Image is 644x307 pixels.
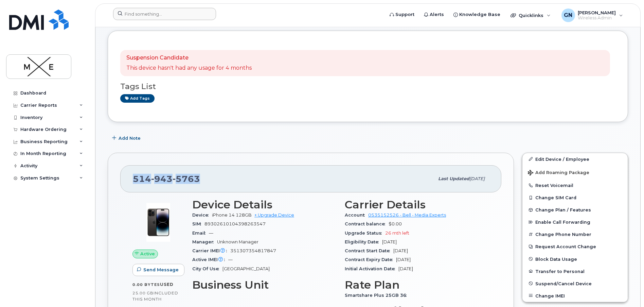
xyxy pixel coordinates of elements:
span: 943 [151,174,173,184]
span: 514 [133,174,200,184]
h3: Device Details [192,199,337,211]
span: 26 mth left [385,231,409,236]
span: 0.00 Bytes [132,282,160,287]
a: Alerts [419,8,449,21]
span: Initial Activation Date [345,266,398,271]
span: Send Message [143,267,179,273]
span: Last updated [438,176,469,181]
span: Upgrade Status [345,231,385,236]
span: used [160,282,174,287]
span: [DATE] [382,239,397,244]
span: 89302610104398263547 [204,221,266,226]
span: — [228,257,233,262]
span: 25.00 GB [132,291,154,295]
div: Quicklinks [506,8,555,22]
button: Reset Voicemail [522,179,628,191]
span: Enable Call Forwarding [535,220,590,225]
span: Active [140,251,155,257]
span: Contract Start Date [345,248,393,253]
p: This device hasn't had any usage for 4 months [126,64,252,72]
button: Change IMEI [522,290,628,302]
span: Add Note [119,135,141,141]
span: GN [564,11,572,19]
button: Enable Call Forwarding [522,216,628,228]
span: Smartshare Plus 25GB 36 [345,293,410,298]
span: [DATE] [393,248,408,253]
span: Quicklinks [519,13,543,18]
span: Eligibility Date [345,239,382,244]
span: [PERSON_NAME] [578,10,616,15]
button: Send Message [132,264,184,276]
a: 0535152526 - Bell - Media Experts [368,212,446,218]
span: [DATE] [396,257,411,262]
span: Active IMEI [192,257,228,262]
div: Galin Nikolov [557,8,628,22]
span: — [209,231,213,236]
span: Add Roaming Package [528,170,589,176]
input: Find something... [113,8,216,20]
a: Edit Device / Employee [522,153,628,165]
span: City Of Use [192,266,222,271]
span: [DATE] [398,266,413,271]
span: included this month [132,290,178,302]
button: Transfer to Personal [522,265,628,277]
span: Manager [192,239,217,244]
span: Suspend/Cancel Device [535,281,592,286]
img: image20231002-3703462-njx0qo.jpeg [138,202,179,243]
a: Support [385,8,419,21]
span: [GEOGRAPHIC_DATA] [222,266,270,271]
span: Wireless Admin [578,15,616,21]
span: Alerts [430,11,444,18]
button: Change Phone Number [522,228,628,240]
span: 5763 [173,174,200,184]
span: Account [345,212,368,218]
button: Block Data Usage [522,253,628,265]
span: Support [395,11,414,18]
span: Device [192,212,212,218]
span: Change Plan / Features [535,207,591,212]
span: 351307354817847 [230,248,276,253]
button: Suspend/Cancel Device [522,277,628,290]
span: Contract balance [345,221,389,226]
h3: Business Unit [192,279,337,291]
button: Change SIM Card [522,191,628,204]
button: Request Account Change [522,240,628,253]
h3: Rate Plan [345,279,489,291]
a: Knowledge Base [449,8,505,21]
h3: Carrier Details [345,199,489,211]
a: + Upgrade Device [254,212,294,218]
span: Contract Expiry Date [345,257,396,262]
button: Add Roaming Package [522,165,628,179]
span: iPhone 14 128GB [212,212,252,218]
span: SIM [192,221,204,226]
button: Change Plan / Features [522,204,628,216]
p: Suspension Candidate [126,54,252,62]
h3: Tags List [120,82,615,91]
button: Add Note [108,132,146,144]
span: Knowledge Base [459,11,500,18]
span: Unknown Manager [217,239,258,244]
a: Add tags [120,94,155,103]
span: [DATE] [469,176,485,181]
span: Email [192,231,209,236]
span: Carrier IMEI [192,248,230,253]
span: $0.00 [389,221,402,226]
